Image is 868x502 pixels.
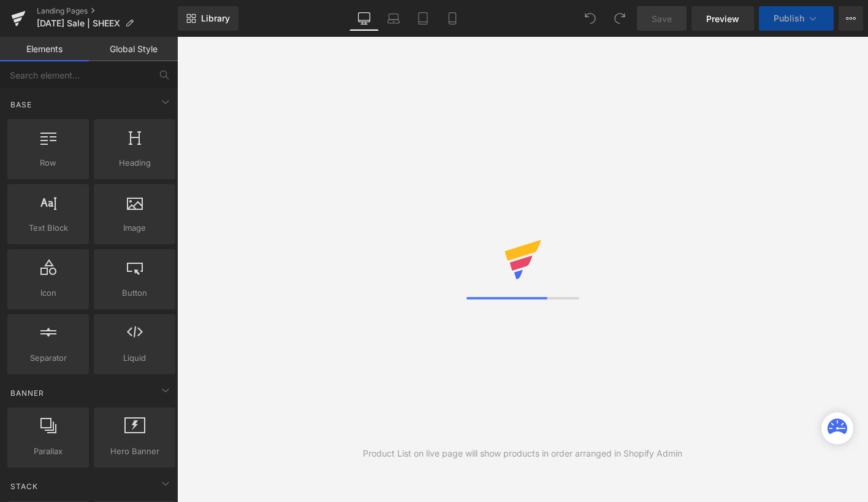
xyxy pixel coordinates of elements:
[11,156,85,169] span: Row
[363,447,682,460] div: Product List on live page will show products in order arranged in Shopify Admin
[706,12,739,25] span: Preview
[97,352,172,365] span: Liquid
[379,6,408,31] a: Laptop
[37,18,120,28] span: [DATE] Sale | SHEEX
[349,6,379,31] a: Desktop
[652,12,672,25] span: Save
[11,287,85,299] span: Icon
[89,37,178,61] a: Global Style
[691,6,754,31] a: Preview
[607,6,632,31] button: Redo
[37,6,178,16] a: Landing Pages
[578,6,603,31] button: Undo
[11,445,85,458] span: Parallax
[9,387,45,399] span: Banner
[97,222,172,234] span: Image
[408,6,438,31] a: Tablet
[201,13,230,24] span: Library
[774,14,804,23] span: Publish
[9,481,39,492] span: Stack
[9,99,33,110] span: Base
[759,6,834,31] button: Publish
[11,222,85,234] span: Text Block
[97,445,172,458] span: Hero Banner
[97,156,172,169] span: Heading
[839,6,863,31] button: More
[178,6,238,31] a: New Library
[11,352,85,365] span: Separator
[438,6,467,31] a: Mobile
[97,287,172,299] span: Button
